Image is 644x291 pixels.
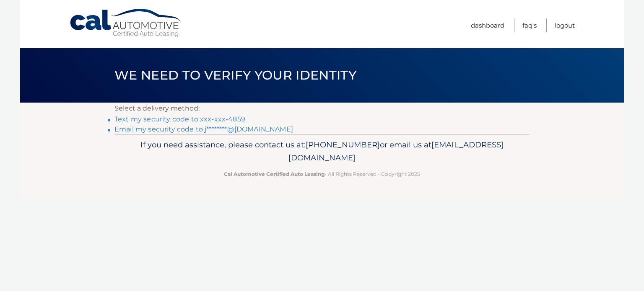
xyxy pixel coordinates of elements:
span: We need to verify your identity [114,67,356,83]
a: Email my security code to j********@[DOMAIN_NAME] [114,125,293,133]
span: [PHONE_NUMBER] [306,140,380,149]
p: If you need assistance, please contact us at: or email us at [120,138,524,165]
a: Logout [555,18,575,32]
a: Text my security code to xxx-xxx-4859 [114,115,245,123]
a: Cal Automotive [69,8,182,38]
p: Select a delivery method: [114,103,530,114]
p: - All Rights Reserved - Copyright 2025 [120,170,524,178]
strong: Cal Automotive Certified Auto Leasing [224,171,325,177]
a: Dashboard [471,18,504,32]
a: FAQ's [522,18,537,32]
